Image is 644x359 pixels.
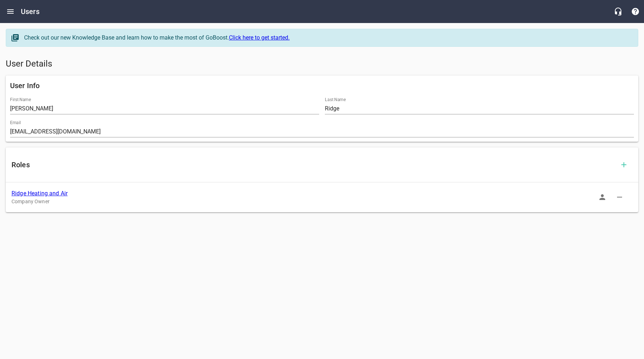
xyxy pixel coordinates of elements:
h6: User Info [10,80,634,91]
a: Ridge Heating and Air [11,190,68,197]
div: Check out our new Knowledge Base and learn how to make the most of GoBoost. [24,33,631,42]
h5: User Details [6,58,638,70]
label: Last Name [325,97,346,102]
a: Click here to get started. [229,34,290,41]
button: Delete Role [611,188,628,206]
h6: Roles [11,159,615,171]
button: Add Role [615,156,632,173]
button: Open drawer [2,3,19,20]
label: Email [10,121,21,125]
button: Live Chat [609,3,627,20]
button: Sign In as Role [594,188,611,206]
p: Company Owner [11,198,621,205]
button: Support Portal [627,3,644,20]
h6: Users [21,6,40,17]
label: First Name [10,97,31,102]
